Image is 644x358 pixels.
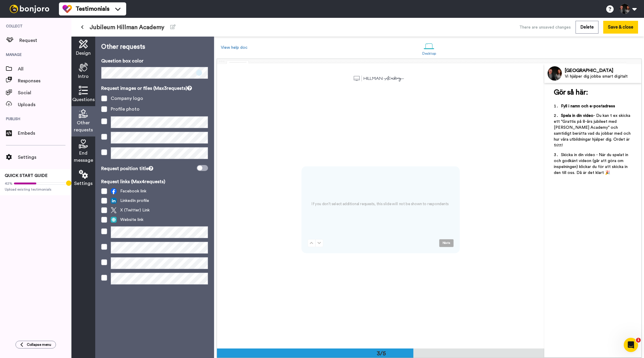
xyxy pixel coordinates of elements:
[111,207,150,213] span: X (Twitter) Link
[565,68,641,73] div: [GEOGRAPHIC_DATA]
[18,130,71,137] span: Embeds
[439,239,454,247] button: Nästa
[76,5,110,13] span: Testimonials
[111,95,143,102] div: Company logo
[419,38,439,59] a: Desktop
[308,201,452,207] h2: If you don't select additional requests, this slide will not be shown to respondents
[554,89,588,96] span: Gör så här:
[101,165,153,172] div: Request position title
[519,24,571,30] div: There are unsaved changes
[74,150,93,164] span: End message
[7,5,52,13] img: bj-logo-header-white.svg
[636,338,641,343] span: 1
[576,21,598,34] button: Delete
[221,45,248,50] a: View help doc
[72,96,95,103] span: Questions
[111,217,117,223] img: web.svg
[624,338,638,352] iframe: Intercom live chat
[76,50,91,57] span: Design
[111,198,117,204] img: linked-in.png
[90,23,164,32] span: Jubileum Hillman Academy
[18,101,71,108] span: Uploads
[111,188,117,194] img: facebook.svg
[554,114,632,147] span: - Du kan t ex skicka ett "Grattis på 8-års jubileet med [PERSON_NAME] Academy" och samtidigt berä...
[5,174,48,178] span: QUICK START GUIDE
[111,106,140,113] div: Profile photo
[603,21,638,34] button: Save & close
[101,43,208,51] p: Other requests
[5,187,67,192] span: Upload existing testimonials
[27,342,51,347] span: Collapse menu
[15,341,56,348] button: Collapse menu
[101,178,208,185] p: Request links (Max 4 requests)
[561,104,615,108] span: Fyll i namn och e-postadress
[19,37,71,44] span: Request
[111,188,146,194] span: Facebook link
[111,217,143,223] span: Website link
[18,89,71,96] span: Social
[111,198,149,204] span: LinkedIn profile
[18,65,71,73] span: All
[74,180,93,187] span: Settings
[367,349,396,358] div: 3/5
[101,85,208,92] p: Request images or files (Max 3 requests)
[111,207,117,213] img: twitter.svg
[62,4,72,14] img: tm-color.svg
[78,73,89,80] span: Intro
[565,74,641,79] div: Vi hjälper dig jobba smart digitalt
[74,119,93,134] span: Other requests
[5,181,12,186] span: 42%
[561,114,593,118] span: Spela in din video
[554,153,629,175] span: Skicka in din video - När du spelat in och godkänt videon (går att göra om inspelningen) klickar ...
[101,57,208,65] p: Question box color
[548,66,562,81] img: Profile Image
[66,180,71,186] div: Tooltip anchor
[422,51,436,56] div: Desktop
[18,77,71,84] span: Responses
[18,154,71,161] span: Settings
